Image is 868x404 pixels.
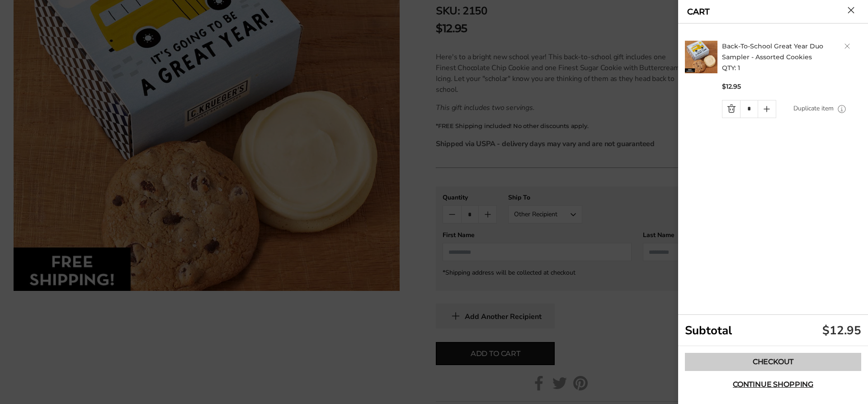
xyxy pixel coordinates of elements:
span: Continue shopping [733,381,813,388]
img: C. Krueger's. image [685,41,717,73]
input: Quantity Input [740,100,758,118]
span: $12.95 [722,82,741,91]
div: $12.95 [822,323,861,338]
button: Close cart [848,7,854,14]
a: Checkout [685,353,861,371]
a: Delete product [844,43,850,49]
iframe: Sign Up via Text for Offers [7,370,94,397]
div: Subtotal [678,315,868,346]
a: Duplicate item [793,104,834,114]
h2: QTY: 1 [722,41,864,73]
a: Quantity minus button [722,100,740,118]
button: Continue shopping [685,375,861,394]
a: Quantity plus button [758,100,776,118]
a: Back-To-School Great Year Duo Sampler - Assorted Cookies [722,42,823,61]
a: CART [687,8,710,16]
